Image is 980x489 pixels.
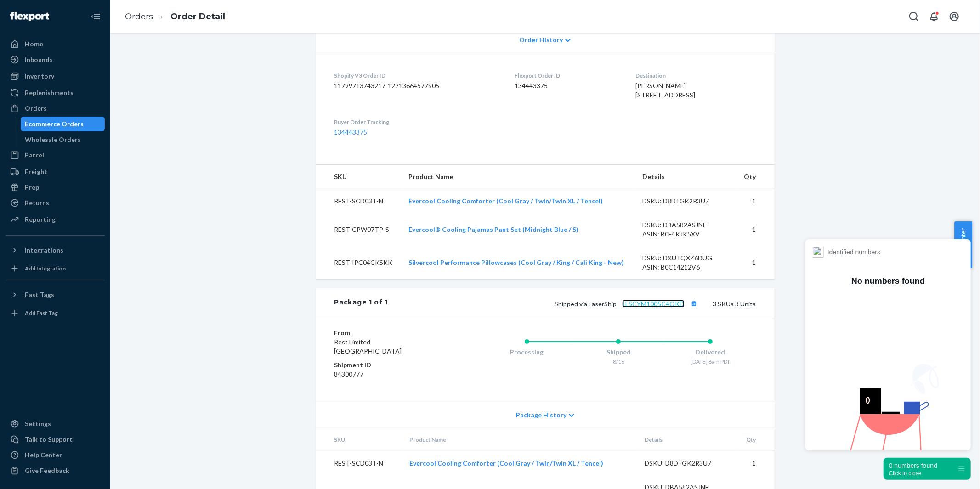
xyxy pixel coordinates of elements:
[408,197,603,205] a: Evercool Cooling Comforter (Cool Gray / Twin/Twin XL / Tencel)
[643,220,729,230] div: DSKU: DBA582ASJNE
[25,419,51,428] div: Settings
[6,306,105,320] a: Add Fast Tag
[170,11,225,22] a: Order Detail
[6,416,105,431] a: Settings
[125,11,153,22] a: Orders
[515,72,621,79] dt: Flexport Order ID
[925,7,943,26] button: Open notifications
[945,7,963,26] button: Open account menu
[25,264,66,272] div: Add Integration
[25,290,54,299] div: Fast Tags
[636,82,696,99] span: [PERSON_NAME] [STREET_ADDRESS]
[25,435,73,444] div: Talk to Support
[6,101,105,116] a: Orders
[409,459,604,467] a: Evercool Cooling Comforter (Cool Gray / Twin/Twin XL / Tencel)
[334,81,500,90] dd: 11799713743217-12713664577905
[25,466,69,475] div: Give Feedback
[736,213,774,246] td: 1
[25,135,81,144] div: Wholesale Orders
[6,164,105,179] a: Freight
[334,328,444,337] dt: From
[6,287,105,302] button: Fast Tags
[622,300,685,308] a: 1LSCYM1005C4QKD
[6,52,105,67] a: Inbounds
[481,348,573,357] div: Processing
[6,212,105,227] a: Reporting
[388,298,756,309] div: 3 SKUs 3 Units
[25,39,43,49] div: Home
[21,132,105,147] a: Wholesale Orders
[316,165,402,189] th: SKU
[637,428,738,451] th: Details
[25,167,47,176] div: Freight
[408,259,624,266] a: Silvercool Performance Pillowcases (Cool Gray / King / Cali King - New)
[25,450,62,460] div: Help Center
[401,165,635,189] th: Product Name
[316,213,402,246] td: REST-CPW07TP-S
[6,37,105,51] a: Home
[664,358,756,365] div: [DATE] 6am PDT
[664,348,756,357] div: Delivered
[21,117,105,131] a: Ecommerce Orders
[86,7,105,26] button: Close Navigation
[643,230,729,239] div: ASIN: B0F4KJK5XV
[334,360,444,370] dt: Shipment ID
[6,432,105,447] a: Talk to Support
[25,215,56,224] div: Reporting
[402,428,637,451] th: Product Name
[6,148,105,163] a: Parcel
[6,261,105,276] a: Add Integration
[334,128,368,136] a: 134443375
[738,451,775,476] td: 1
[515,81,621,90] dd: 134443375
[25,151,44,160] div: Parcel
[645,459,731,468] div: DSKU: D8DTGK2R3U7
[572,348,664,357] div: Shipped
[643,253,729,263] div: DSKU: DXUTQXZ6DUG
[643,197,729,206] div: DSKU: D8DTGK2R3U7
[643,263,729,272] div: ASIN: B0C14212V6
[334,72,500,79] dt: Shopify V3 Order ID
[736,246,774,279] td: 1
[25,104,47,113] div: Orders
[738,428,775,451] th: Qty
[736,189,774,214] td: 1
[118,3,232,30] ol: breadcrumbs
[408,225,578,233] a: Evercool® Cooling Pajamas Pant Set (Midnight Blue / S)
[334,118,500,126] dt: Buyer Order Tracking
[25,72,54,81] div: Inventory
[688,298,700,309] button: Copy tracking number
[25,183,39,192] div: Prep
[6,196,105,210] a: Returns
[334,370,444,379] dd: 84300777
[736,165,774,189] th: Qty
[10,12,49,21] img: Flexport logo
[6,85,105,100] a: Replenishments
[636,72,756,79] dt: Destination
[572,358,664,365] div: 8/16
[6,243,105,258] button: Integrations
[905,7,923,26] button: Open Search Box
[316,246,402,279] td: REST-IPC04CKSKK
[316,428,402,451] th: SKU
[25,309,58,317] div: Add Fast Tag
[316,451,402,476] td: REST-SCD03T-N
[6,180,105,195] a: Prep
[519,35,563,45] span: Order History
[555,300,700,308] span: Shipped via LaserShip
[334,338,402,355] span: Rest Limited [GEOGRAPHIC_DATA]
[25,88,74,97] div: Replenishments
[25,198,49,208] div: Returns
[6,69,105,84] a: Inventory
[316,189,402,214] td: REST-SCD03T-N
[516,410,566,420] span: Package History
[25,246,63,255] div: Integrations
[25,55,53,64] div: Inbounds
[954,221,972,268] button: Help Center
[6,463,105,478] button: Give Feedback
[25,119,84,129] div: Ecommerce Orders
[334,298,388,309] div: Package 1 of 1
[635,165,736,189] th: Details
[6,448,105,462] a: Help Center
